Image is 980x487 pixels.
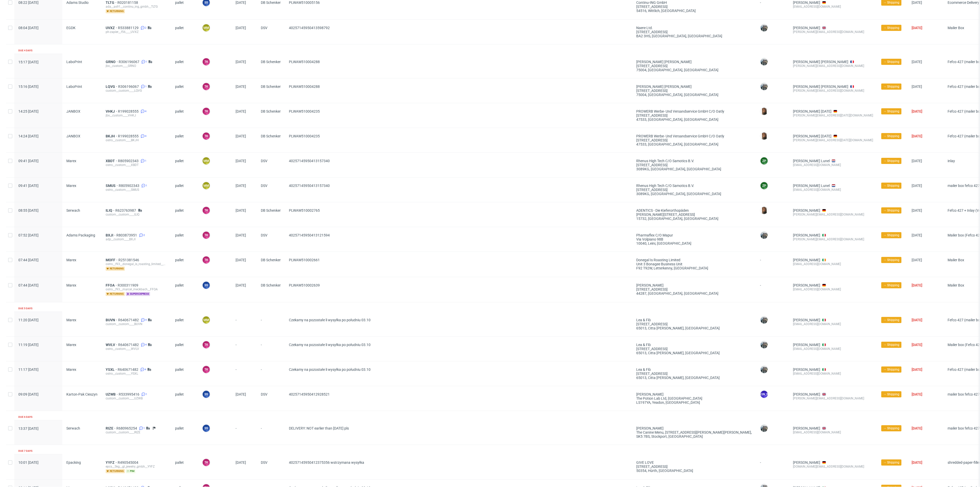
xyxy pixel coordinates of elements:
div: [PERSON_NAME] [PERSON_NAME] [636,60,752,64]
a: [PERSON_NAME] [793,343,820,347]
a: LQVG [106,85,118,89]
span: LaboPrint [66,85,82,89]
span: Marex [66,184,76,188]
a: R623763987 [115,208,137,212]
span: R533995416 [119,392,140,396]
a: 1 [138,426,145,430]
span: 1 [146,392,147,396]
img: Zeniuk Magdalena [761,58,768,65]
a: R251381546 [118,258,140,262]
div: Donegal Is Roasting Limited [636,258,752,262]
span: → Shipping [883,109,899,114]
div: [PERSON_NAME][EMAIL_ADDRESS][DATE][DOMAIN_NAME] [793,138,873,142]
div: [PERSON_NAME] [PERSON_NAME] [636,85,752,89]
a: BUVN [106,318,118,322]
span: [DATE] [912,134,922,138]
figcaption: TK [203,58,210,65]
div: [STREET_ADDRESS] [636,188,752,192]
span: pallet [175,60,194,72]
div: PROWERB Werbe- und Versandservice GmbH c/o Oatly [636,134,752,138]
span: [DATE] [912,233,922,237]
div: ph-zapier__f56____UVXZ [106,30,167,34]
span: R805902343 [119,184,140,188]
a: R680965254 [116,426,138,430]
span: 1 [145,159,146,163]
a: 4 [140,109,146,113]
span: R640671482 [118,318,140,322]
div: Via Volpiano 98B [636,237,752,241]
span: Mailer Box [948,258,964,262]
a: R199028555 [118,109,140,113]
span: EGDK [66,26,76,30]
span: [DATE] [912,184,922,188]
div: [EMAIL_ADDRESS][DOMAIN_NAME] [793,5,873,9]
span: pallet [175,26,194,38]
div: 75004, [GEOGRAPHIC_DATA] , [GEOGRAPHIC_DATA] [636,93,752,97]
a: 1 [140,60,147,64]
img: Zeniuk Magdalena [761,24,768,31]
span: → Shipping [883,258,899,262]
span: 1 [146,60,147,64]
span: VHKJ [106,109,118,113]
img: Angelina Marć [761,108,768,115]
a: R300311909 [118,283,139,287]
a: 4 [139,367,146,372]
span: [DATE] [236,159,246,163]
img: Zeniuk Magdalena [761,316,768,324]
div: [PERSON_NAME][EMAIL_ADDRESS][DOMAIN_NAME] [793,64,873,68]
span: R805902343 [118,159,140,163]
div: [STREET_ADDRESS] [636,5,752,9]
div: [PERSON_NAME][EMAIL_ADDRESS][DOMAIN_NAME] [793,30,873,34]
div: [STREET_ADDRESS] [636,89,752,93]
span: pallet [175,258,194,271]
a: [PERSON_NAME] [793,233,820,237]
span: R640671482 [118,367,139,372]
span: 08:22 [DATE] [18,1,39,5]
span: DB Schenker [261,1,281,13]
a: UZWB [106,392,119,396]
span: RIZE [106,426,116,430]
figcaption: TK [203,133,210,140]
span: → Shipping [883,134,899,138]
div: ostro__custom____SMUS [106,188,167,192]
span: returning [106,9,125,13]
div: 47533, [GEOGRAPHIC_DATA] , [GEOGRAPHIC_DATA] [636,142,752,146]
div: [PERSON_NAME][EMAIL_ADDRESS][DATE][DOMAIN_NAME] [793,113,873,117]
figcaption: ZP [761,157,768,164]
span: R306196067 [118,85,140,89]
span: [DATE] [912,208,922,212]
figcaption: TK [203,207,210,214]
img: Zeniuk Magdalena [761,232,768,239]
span: SMUS [106,184,119,188]
span: DB Schenker [261,109,281,122]
img: Zeniuk Magdalena [761,366,768,373]
figcaption: TK [203,256,210,264]
span: ILIQ [106,208,115,212]
div: [EMAIL_ADDRESS][DOMAIN_NAME] [793,262,873,266]
a: [PERSON_NAME] [793,367,820,372]
div: jbx__custom____GRNO [106,64,167,68]
a: R199028555 [118,134,140,138]
a: 4 [140,343,147,347]
a: 1 [140,85,147,89]
div: - [760,281,785,287]
span: DB Schenker [261,85,281,97]
span: pallet [175,109,194,122]
span: [DATE] [912,258,922,262]
a: 2 [140,26,146,30]
span: DSV [261,159,281,171]
figcaption: TK [203,108,210,115]
a: MOFF [106,258,118,262]
div: jbx__custom____VHKJ [106,113,167,117]
a: [PERSON_NAME] [DATE] [793,109,831,113]
div: Rhenus High Tech c/o Samotics B.V. [636,159,752,163]
div: ADENTICS - Die Kieferorthopäden [636,208,752,212]
div: ostro__custom____XBDT [106,163,167,167]
span: R020181158 [117,1,139,5]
